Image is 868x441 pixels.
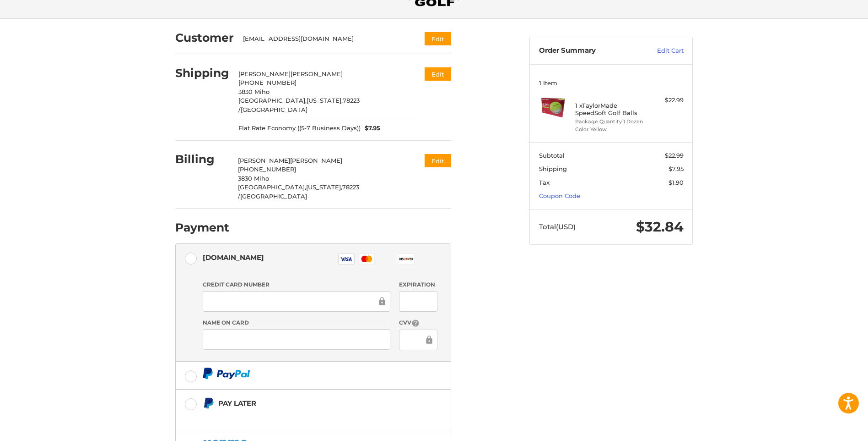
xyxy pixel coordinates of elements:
[175,220,229,235] h2: Payment
[575,118,645,126] li: Package Quantity 1 Dozen
[175,152,229,166] h2: Billing
[425,154,451,167] button: Edit
[539,79,684,87] h3: 1 Item
[238,70,291,77] span: [PERSON_NAME]
[637,46,684,55] a: Edit Cart
[647,96,684,105] div: $22.99
[399,281,437,289] label: Expiration
[238,79,297,86] span: [PHONE_NUMBER]
[238,157,290,164] span: [PERSON_NAME]
[575,126,645,133] li: Color Yellow
[218,396,394,411] div: Pay Later
[539,192,580,199] a: Coupon Code
[539,152,565,159] span: Subtotal
[203,281,390,289] label: Credit Card Number
[238,183,359,200] span: 78223 /
[238,88,270,95] span: 3830 Miho
[238,124,361,133] span: Flat Rate Economy ((5-7 Business Days))
[793,416,868,441] iframe: Google Customer Reviews
[238,97,307,104] span: [GEOGRAPHIC_DATA],
[665,152,684,159] span: $22.99
[669,179,684,186] span: $1.90
[290,157,342,164] span: [PERSON_NAME]
[669,165,684,172] span: $7.95
[307,97,343,104] span: [US_STATE],
[399,319,437,327] label: CVV
[539,222,576,231] span: Total (USD)
[238,165,296,173] span: [PHONE_NUMBER]
[539,165,567,172] span: Shipping
[203,397,214,409] img: Pay Later icon
[241,106,307,113] span: [GEOGRAPHIC_DATA]
[306,183,342,191] span: [US_STATE],
[203,319,390,327] label: Name on Card
[291,70,343,77] span: [PERSON_NAME]
[575,102,645,117] h4: 1 x TaylorMade SpeedSoft Golf Balls
[361,124,381,133] span: $7.95
[203,413,394,421] iframe: PayPal Message 1
[203,250,264,265] div: [DOMAIN_NAME]
[238,175,269,182] span: 3830 Miho
[240,193,307,200] span: [GEOGRAPHIC_DATA]
[539,179,550,186] span: Tax
[539,46,637,55] h3: Order Summary
[175,31,234,45] h2: Customer
[243,34,407,44] div: [EMAIL_ADDRESS][DOMAIN_NAME]
[203,368,250,379] img: PayPal icon
[238,97,360,113] span: 78223 /
[425,32,451,45] button: Edit
[636,218,684,235] span: $32.84
[425,67,451,81] button: Edit
[238,183,306,191] span: [GEOGRAPHIC_DATA],
[175,66,229,80] h2: Shipping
